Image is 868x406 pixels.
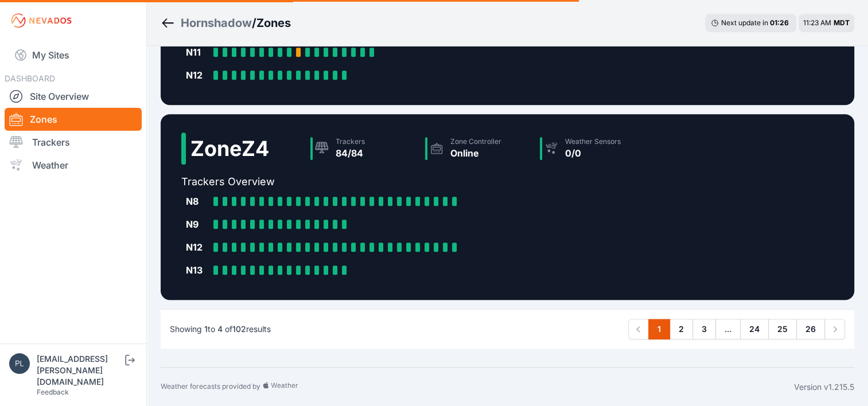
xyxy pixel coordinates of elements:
h2: Trackers Overview [181,174,650,190]
nav: Pagination [628,319,845,339]
span: Next update in [721,18,768,27]
div: 01 : 26 [770,18,791,28]
span: DASHBOARD [5,73,55,83]
a: 1 [648,319,670,339]
a: 3 [692,319,716,339]
div: Version v1.215.5 [794,381,854,393]
span: 11:23 AM [803,18,831,27]
div: 84/84 [336,146,365,160]
a: Trackers [5,131,142,154]
div: Zone Controller [450,137,501,146]
a: Site Overview [5,85,142,108]
div: N11 [186,45,209,59]
span: ... [715,319,741,339]
div: Trackers [336,137,365,146]
a: Trackers84/84 [306,132,421,165]
span: MDT [834,18,850,27]
a: 26 [796,319,825,339]
div: N13 [186,263,209,277]
nav: Breadcrumb [161,8,291,38]
div: N12 [186,240,209,254]
span: 4 [217,324,223,334]
a: Hornshadow [181,15,252,31]
span: / [252,15,256,31]
a: My Sites [5,41,142,69]
a: 25 [768,319,797,339]
a: Weather [5,154,142,177]
div: [EMAIL_ADDRESS][PERSON_NAME][DOMAIN_NAME] [37,353,123,388]
div: Weather forecasts provided by [161,381,794,393]
div: N12 [186,68,209,82]
a: Weather Sensors0/0 [535,132,650,165]
span: 1 [204,324,208,334]
div: Online [450,146,501,160]
h2: Zone Z4 [190,137,269,160]
img: Nevados [9,11,73,30]
a: 2 [670,319,693,339]
a: Feedback [37,388,69,396]
a: 24 [740,319,769,339]
a: Zones [5,108,142,131]
img: plsmith@sundt.com [9,353,30,374]
div: N8 [186,194,209,208]
div: 0/0 [565,146,621,160]
span: 102 [232,324,246,334]
div: N9 [186,217,209,231]
div: Weather Sensors [565,137,621,146]
h3: Zones [256,15,291,31]
p: Showing to of results [170,323,271,335]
